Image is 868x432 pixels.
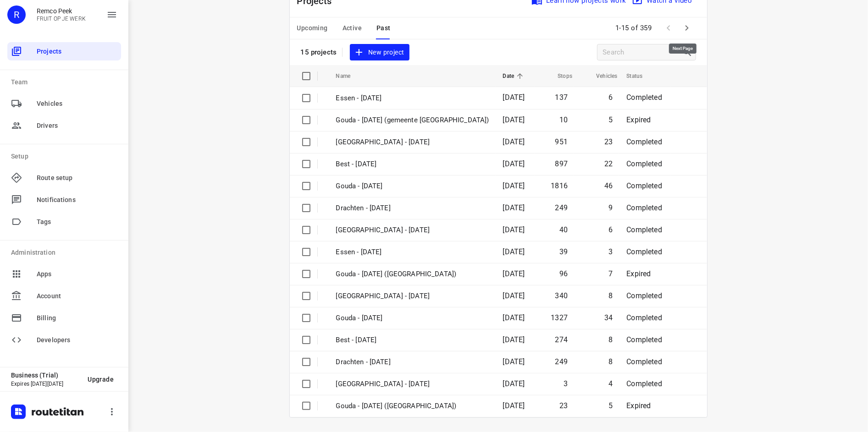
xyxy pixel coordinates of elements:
span: [DATE] [503,401,525,410]
span: Status [626,71,654,82]
div: Developers [7,331,121,349]
p: Antwerpen - Tuesday [336,379,489,389]
div: R [7,5,26,24]
span: Expired [626,115,651,124]
p: Team [11,77,121,87]
p: Drachten - Tuesday [336,357,489,367]
span: Completed [626,335,662,344]
span: 340 [555,291,568,300]
span: Vehicles [37,99,117,109]
span: Billing [37,313,117,323]
span: [DATE] [503,181,525,190]
span: 23 [604,137,613,146]
span: Account [37,291,117,301]
span: 951 [555,137,568,146]
span: [DATE] [503,159,525,168]
span: Apps [37,269,117,279]
span: 249 [555,203,568,212]
span: [DATE] [503,93,525,102]
span: Stops [546,71,572,82]
span: 10 [559,115,568,124]
span: 3 [608,247,613,256]
span: 249 [555,357,568,366]
p: Business (Trial) [11,372,80,379]
p: Best - Tuesday [336,335,489,345]
p: Gouda - Tuesday [336,313,489,323]
span: [DATE] [503,379,525,388]
div: Route setup [7,169,121,187]
span: 1327 [551,313,568,322]
span: Completed [626,225,662,234]
span: [DATE] [503,313,525,322]
button: Upgrade [80,371,121,388]
p: Zwolle - Tuesday [336,291,489,301]
div: Notifications [7,191,121,209]
span: Name [336,71,363,82]
div: Search [682,47,696,58]
span: 46 [604,181,613,190]
span: 1-15 of 359 [612,18,656,38]
p: Gouda - Wednesday (gemeente Rotterdam) [336,115,489,126]
span: [DATE] [503,247,525,256]
span: Projects [37,47,117,56]
p: 15 projects [301,48,337,56]
span: 22 [604,159,613,168]
p: Gouda - [DATE] [336,181,489,191]
span: 8 [608,291,613,300]
div: Tags [7,213,121,231]
span: Completed [626,181,662,190]
p: Remco Peek [37,7,86,15]
p: FRUIT OP JE WERK [37,16,86,22]
span: 1816 [551,181,568,190]
div: Drivers [7,116,121,135]
button: New project [350,44,409,61]
span: Completed [626,137,662,146]
span: Completed [626,291,662,300]
span: [DATE] [503,225,525,234]
span: 40 [559,225,568,234]
span: 8 [608,335,613,344]
span: Notifications [37,195,117,205]
span: Active [343,22,362,34]
span: Completed [626,247,662,256]
span: Developers [37,335,117,345]
span: [DATE] [503,137,525,146]
span: 96 [559,269,568,278]
p: Administration [11,248,121,257]
span: Route setup [37,173,117,183]
span: Upgrade [88,376,114,383]
span: 5 [608,401,613,410]
p: Expires [DATE][DATE] [11,381,80,387]
span: Completed [626,357,662,366]
p: Setup [11,152,121,161]
span: 3 [564,379,568,388]
p: Essen - [DATE] [336,247,489,257]
span: 7 [608,269,613,278]
span: 23 [559,401,568,410]
p: Gouda - Monday (Gemeente Rotterdam) [336,401,489,411]
span: Completed [626,159,662,168]
span: Completed [626,379,662,388]
div: Vehicles [7,94,121,113]
span: Upcoming [297,22,328,34]
input: Search projects [603,45,682,60]
p: Drachten - [DATE] [336,203,489,213]
span: 39 [559,247,568,256]
span: 6 [608,93,613,102]
span: Vehicles [584,71,617,82]
span: [DATE] [503,269,525,278]
span: 8 [608,357,613,366]
span: 897 [555,159,568,168]
span: [DATE] [503,357,525,366]
span: Expired [626,269,651,278]
p: Best - Wednesday [336,159,489,170]
span: 274 [555,335,568,344]
span: Previous Page [659,19,678,37]
span: 4 [608,379,613,388]
span: New project [355,47,404,58]
span: Date [503,71,526,82]
span: Completed [626,313,662,322]
span: [DATE] [503,203,525,212]
span: [DATE] [503,115,525,124]
div: Billing [7,309,121,327]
